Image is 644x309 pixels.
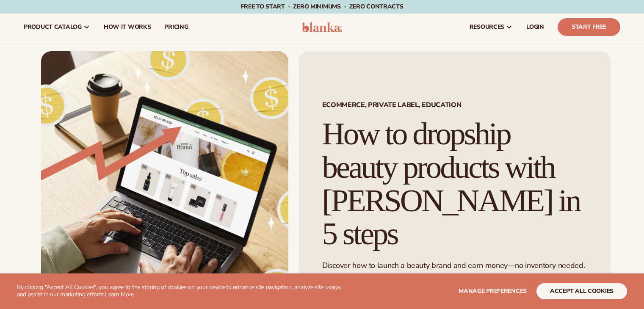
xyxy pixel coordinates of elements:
[24,24,82,30] span: product catalog
[526,24,544,30] span: LOGIN
[105,290,134,298] a: Learn More
[322,261,587,270] p: Discover how to launch a beauty brand and earn money—no inventory needed.
[104,24,151,30] span: How It Works
[17,14,97,41] a: product catalog
[97,14,158,41] a: How It Works
[520,14,551,41] a: LOGIN
[158,14,195,41] a: pricing
[302,22,342,32] img: logo
[17,284,351,298] p: By clicking "Accept All Cookies", you agree to the storing of cookies on your device to enhance s...
[459,287,527,295] span: Manage preferences
[459,283,527,299] button: Manage preferences
[322,102,587,108] span: Ecommerce, Private Label, EDUCATION
[240,3,403,11] span: Free to start · ZERO minimums · ZERO contracts
[322,117,587,251] h1: How to dropship beauty products with [PERSON_NAME] in 5 steps
[558,18,620,36] a: Start Free
[463,14,520,41] a: resources
[164,24,188,30] span: pricing
[470,24,504,30] span: resources
[536,283,627,299] button: accept all cookies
